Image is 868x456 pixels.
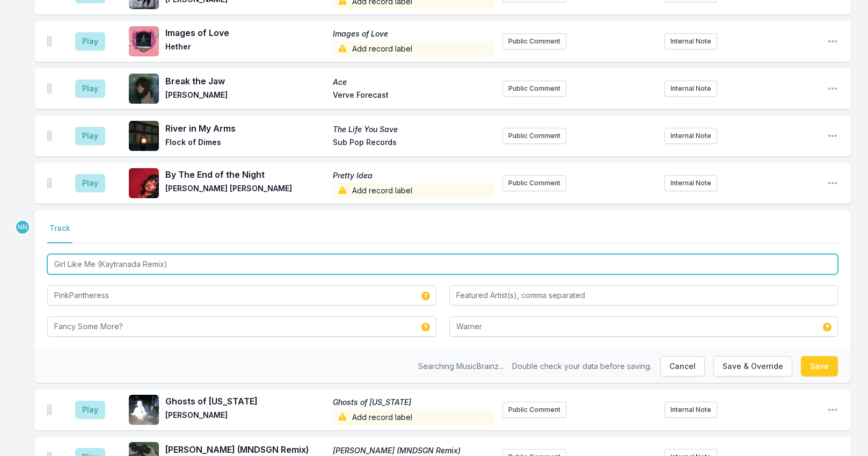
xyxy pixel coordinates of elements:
[665,128,717,144] button: Internal Note
[129,168,159,198] img: Pretty Idea
[333,397,494,408] span: Ghosts of [US_STATE]
[449,316,838,337] input: Record Label
[165,122,326,135] span: River in My Arms
[165,395,326,408] span: Ghosts of [US_STATE]
[75,401,105,419] button: Play
[75,79,105,98] button: Play
[47,36,52,47] img: Drag Handle
[47,285,436,306] input: Artist
[665,402,717,418] button: Internal Note
[502,128,566,144] button: Public Comment
[333,28,494,39] span: Images of Love
[75,32,105,50] button: Play
[665,33,717,49] button: Internal Note
[165,443,326,456] span: [PERSON_NAME] (MNDSGN Remix)
[47,316,436,337] input: Album Title
[47,404,52,415] img: Drag Handle
[502,175,566,191] button: Public Comment
[333,90,494,103] span: Verve Forecast
[47,223,72,243] button: Track
[129,26,159,56] img: Images of Love
[15,220,30,235] p: Nassir Nassirzadeh
[129,395,159,425] img: Ghosts of Tennessee
[665,81,717,97] button: Internal Note
[47,131,52,141] img: Drag Handle
[502,33,566,49] button: Public Comment
[47,178,52,189] img: Drag Handle
[129,121,159,151] img: The Life You Save
[75,174,105,192] button: Play
[75,127,105,145] button: Play
[47,254,838,274] input: Track Title
[47,83,52,94] img: Drag Handle
[333,170,494,181] span: Pretty Idea
[165,75,326,88] span: Break the Jaw
[333,137,494,150] span: Sub Pop Records
[165,90,326,103] span: [PERSON_NAME]
[827,404,838,415] button: Open playlist item options
[827,178,838,189] button: Open playlist item options
[129,74,159,104] img: Ace
[827,131,838,141] button: Open playlist item options
[333,445,494,456] span: [PERSON_NAME] (MNDSGN Remix)
[165,183,326,198] span: [PERSON_NAME] [PERSON_NAME]
[660,356,705,377] button: Cancel
[165,168,326,181] span: By The End of the Night
[713,356,792,377] button: Save & Override
[165,26,326,39] span: Images of Love
[827,83,838,94] button: Open playlist item options
[665,175,717,191] button: Internal Note
[801,356,838,377] button: Save
[333,124,494,135] span: The Life You Save
[333,41,494,56] span: Add record label
[333,77,494,88] span: Ace
[827,36,838,47] button: Open playlist item options
[418,361,504,372] p: Searching MusicBrainz...
[165,137,326,150] span: Flock of Dimes
[333,183,494,198] span: Add record label
[333,410,494,425] span: Add record label
[165,41,326,56] span: Hether
[165,410,326,425] span: [PERSON_NAME]
[512,361,652,371] span: Double check your data before saving.
[502,402,566,418] button: Public Comment
[502,81,566,97] button: Public Comment
[449,285,838,306] input: Featured Artist(s), comma separated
